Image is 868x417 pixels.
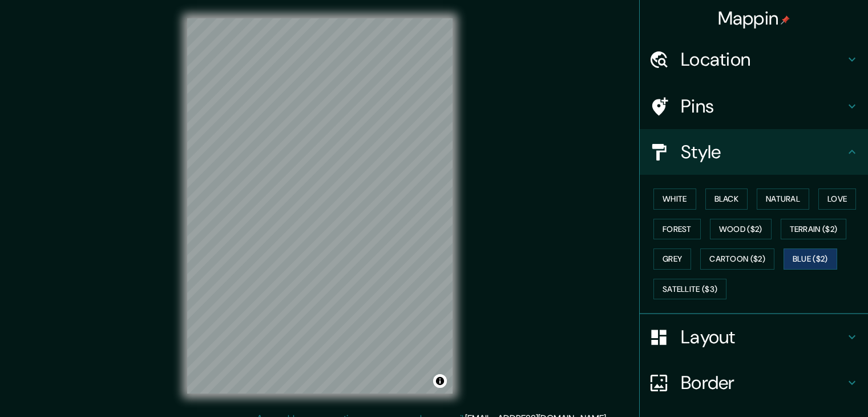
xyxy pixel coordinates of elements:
div: Layout [640,314,868,360]
h4: Style [681,141,845,163]
div: Border [640,360,868,406]
button: Love [818,189,856,210]
h4: Mappin [718,7,790,30]
button: Black [705,189,748,210]
button: Grey [653,248,691,270]
h4: Layout [681,326,845,348]
h4: Location [681,48,845,71]
img: pin-icon.png [781,15,790,25]
canvas: Map [187,18,453,394]
div: Location [640,37,868,82]
button: White [653,189,696,210]
h4: Pins [681,95,845,118]
h4: Border [681,371,845,394]
button: Blue ($2) [784,248,837,270]
button: Forest [653,219,701,240]
iframe: Help widget launcher [766,372,855,404]
div: Style [640,129,868,175]
div: Pins [640,83,868,129]
button: Toggle attribution [433,374,447,388]
button: Natural [757,189,809,210]
button: Wood ($2) [710,219,772,240]
button: Terrain ($2) [781,219,847,240]
button: Satellite ($3) [653,279,726,300]
button: Cartoon ($2) [700,248,774,270]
